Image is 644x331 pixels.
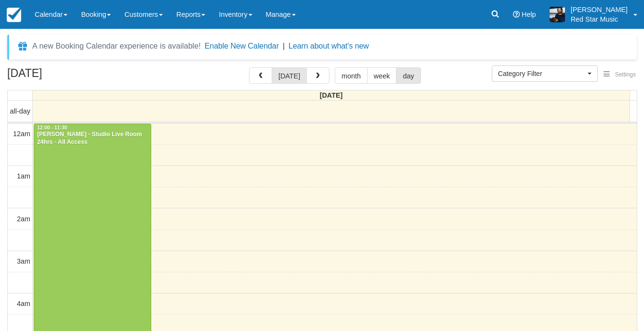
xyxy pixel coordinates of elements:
[7,67,129,85] h2: [DATE]
[367,67,397,84] button: week
[7,8,21,22] img: checkfront-main-nav-mini-logo.png
[205,41,279,51] button: Enable New Calendar
[283,42,285,50] span: |
[13,130,30,138] span: 12am
[522,11,536,18] span: Help
[571,14,628,24] p: Red Star Music
[289,42,369,50] a: Learn about what's new
[17,172,30,180] span: 1am
[550,7,565,22] img: A1
[10,107,30,115] span: all-day
[598,68,642,82] button: Settings
[335,67,368,84] button: month
[272,67,307,84] button: [DATE]
[498,69,585,78] span: Category Filter
[320,91,343,99] span: [DATE]
[615,71,636,78] span: Settings
[513,11,520,18] i: Help
[17,215,30,223] span: 2am
[492,65,598,82] button: Category Filter
[37,125,67,130] span: 12:00 - 11:30
[396,67,421,84] button: day
[37,131,148,146] div: [PERSON_NAME] - Studio Live Room 24hrs - All Access
[571,5,628,14] p: [PERSON_NAME]
[17,300,30,307] span: 4am
[17,257,30,265] span: 3am
[32,40,201,52] div: A new Booking Calendar experience is available!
